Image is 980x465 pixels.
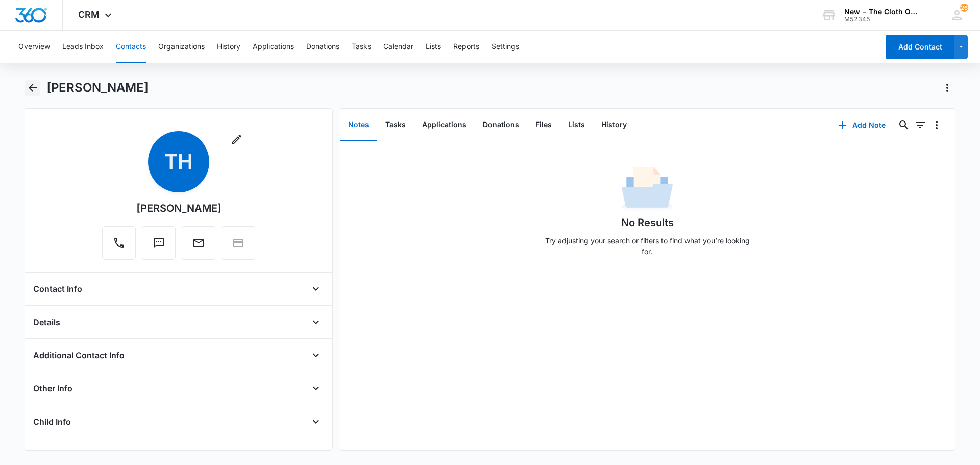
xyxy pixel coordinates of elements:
button: Applications [414,109,475,141]
button: Calendar [383,31,413,63]
p: Try adjusting your search or filters to find what you’re looking for. [540,235,754,257]
div: account id [844,16,919,23]
button: Open [308,447,324,463]
button: Tasks [352,31,371,63]
button: Lists [560,109,593,141]
button: Notes [340,109,377,141]
button: Filters [912,117,928,133]
button: Open [308,347,324,363]
h4: Additional Info [33,449,91,461]
button: Open [308,380,324,397]
button: Leads Inbox [62,31,104,63]
button: Donations [475,109,527,141]
div: notifications count [960,4,968,12]
button: History [593,109,635,141]
button: Open [308,314,324,330]
button: Settings [492,31,519,63]
button: Add Contact [886,35,954,59]
button: Applications [253,31,294,63]
button: Email [182,226,215,260]
button: Open [308,413,324,430]
h1: No Results [621,215,674,230]
button: Organizations [158,31,205,63]
a: Email [182,242,215,251]
button: Text [142,226,176,260]
h1: [PERSON_NAME] [46,80,149,95]
span: 26 [960,4,968,12]
h4: Child Info [33,415,71,428]
button: History [217,31,240,63]
button: Back [24,80,40,96]
h4: Contact Info [33,283,82,295]
button: Tasks [377,109,414,141]
button: Open [308,281,324,297]
button: Overview [18,31,50,63]
span: TH [148,131,209,192]
button: Contacts [116,31,146,63]
span: CRM [78,9,100,20]
button: Call [102,226,136,260]
button: Lists [426,31,441,63]
button: Add Note [828,113,896,137]
button: Reports [453,31,479,63]
button: Actions [939,80,955,96]
h4: Other Info [33,382,72,395]
div: account name [844,8,919,16]
a: Text [142,242,176,251]
button: Overflow Menu [928,117,945,133]
h4: Details [33,316,60,328]
a: Call [102,242,136,251]
button: Files [527,109,560,141]
h4: Additional Contact Info [33,349,125,361]
div: [PERSON_NAME] [136,201,222,216]
button: Donations [306,31,339,63]
img: No Data [622,164,673,215]
button: Search... [896,117,912,133]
